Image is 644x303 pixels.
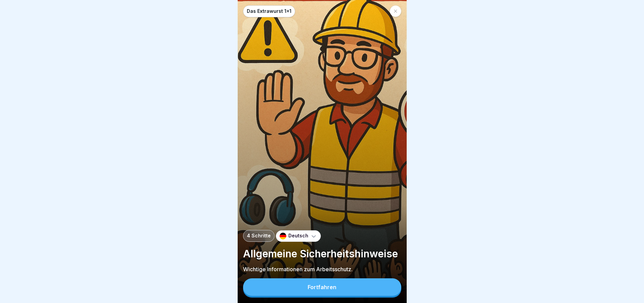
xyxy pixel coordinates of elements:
[288,233,308,239] p: Deutsch
[308,284,336,290] div: Fortfahren
[243,247,401,260] p: Allgemeine Sicherheitshinweise
[247,8,291,14] p: Das Extrawurst 1x1
[280,233,286,239] img: de.svg
[243,265,401,273] p: Wichtige Informationen zum Arbeitsschutz.
[247,233,271,239] p: 4 Schritte
[243,278,401,296] button: Fortfahren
